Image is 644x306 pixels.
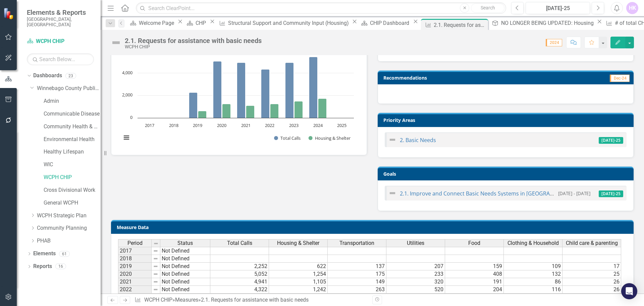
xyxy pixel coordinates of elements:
td: 109 [504,263,562,270]
td: 149 [328,278,386,286]
div: CHIP Dashboard [370,19,411,27]
h3: Priority Areas [383,118,630,123]
span: Status [177,240,193,246]
td: 26 [562,278,621,286]
span: [DATE]-25 [599,137,623,144]
path: 2024, 1,734. Housing & Shelter. [318,98,327,118]
text: 2025 [337,122,346,128]
button: View chart menu, Chart [122,133,131,142]
td: 175 [328,270,386,278]
button: Show Total Calls [274,135,301,141]
span: [DATE]-25 [599,190,623,197]
span: Search [481,5,495,10]
a: Community Health & Prevention [44,123,101,131]
a: Communicable Disease [44,110,101,118]
td: 191 [445,278,504,286]
text: 2,000 [122,92,132,98]
path: 2021, 1,105. Housing & Shelter. [246,105,255,118]
img: 8DAGhfEEPCf229AAAAAElFTkSuQmCC [153,248,158,254]
button: Search [471,3,504,13]
a: 2.1. Improve and Connect Basic Needs Systems in [GEOGRAPHIC_DATA] [400,190,580,197]
a: Welcome Page [128,19,176,27]
span: Clothing & Household [507,240,559,246]
a: WCPH Strategic Plan [37,212,101,220]
td: 26 [562,286,621,294]
div: 2.1. Requests for assistance with basic needs [125,37,262,44]
a: CHP [184,19,208,27]
div: Open Intercom Messenger [621,283,637,299]
span: Utilities [407,240,424,246]
button: [DATE]-25 [526,2,590,14]
path: 2021, 4,941. Total Calls. [237,62,246,118]
td: 1,254 [269,270,328,278]
img: 8DAGhfEEPCf229AAAAAElFTkSuQmCC [153,256,158,261]
td: 2020 [118,270,152,278]
text: 2021 [241,122,251,128]
td: 2021 [118,278,152,286]
path: 2020, 5,052. Total Calls. [213,61,222,118]
span: Dec-24 [610,75,630,82]
text: 2024 [313,122,323,128]
a: WCPH CHIP [44,174,101,181]
div: 2.1. Requests for assistance with basic needs [201,297,309,303]
img: Not Defined [111,37,121,48]
td: 233 [386,270,445,278]
span: Total Calls [227,240,252,246]
button: HK [626,2,638,14]
td: 4,941 [210,278,269,286]
td: 86 [504,278,562,286]
div: [DATE]-25 [528,4,588,12]
a: Cross Divisional Work [44,186,101,194]
div: 16 [55,264,66,269]
div: CHP [196,19,208,27]
img: 8DAGhfEEPCf229AAAAAElFTkSuQmCC [153,241,159,246]
a: WCPH CHIP [27,38,94,45]
path: 2022, 4,322. Total Calls. [261,69,270,118]
img: Not Defined [388,189,396,197]
td: 204 [445,286,504,294]
path: 2020, 1,254. Housing & Shelter. [222,104,231,118]
td: Not Defined [160,255,210,263]
button: Show Housing & Shelter [309,135,351,141]
a: Admin [44,97,101,105]
span: 2024 [546,39,562,46]
path: 2023, 4,937. Total Calls. [285,62,294,118]
span: Child care & parenting [566,240,618,246]
a: Healthy Lifespan [44,148,101,156]
a: Community Planning [37,224,101,232]
td: 520 [386,286,445,294]
img: 8DAGhfEEPCf229AAAAAElFTkSuQmCC [153,271,158,277]
div: 2.1. Requests for assistance with basic needs [434,21,486,29]
td: 2,252 [210,263,269,270]
div: 23 [65,73,76,79]
td: Not Defined [160,247,210,255]
a: WIC [44,161,101,169]
h3: Measure Data [117,225,630,230]
img: ClearPoint Strategy [3,8,15,19]
td: 1,242 [269,286,328,294]
td: 25 [562,270,621,278]
td: Not Defined [160,270,210,278]
span: Food [468,240,480,246]
path: 2022, 1,242. Housing & Shelter. [270,104,279,118]
text: 2020 [217,122,226,128]
td: 2017 [118,247,152,255]
td: 5,052 [210,270,269,278]
span: Elements & Reports [27,8,94,16]
div: Structural Support and Community Input (Housing) [228,19,351,27]
img: 8DAGhfEEPCf229AAAAAElFTkSuQmCC [153,287,158,292]
a: PHAB [37,237,101,245]
img: 8DAGhfEEPCf229AAAAAElFTkSuQmCC [153,279,158,285]
path: 2019, 622. Housing & Shelter. [198,111,207,118]
span: Transportation [339,240,374,246]
svg: Interactive chart [118,47,357,148]
td: 1,105 [269,278,328,286]
path: 2023, 1,491. Housing & Shelter. [294,101,303,118]
span: Period [127,240,143,246]
h3: Goals [383,171,630,176]
text: 2023 [289,122,299,128]
small: [DATE] - [DATE] [558,190,590,196]
td: 132 [504,270,562,278]
h3: Recommendations [383,75,551,80]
